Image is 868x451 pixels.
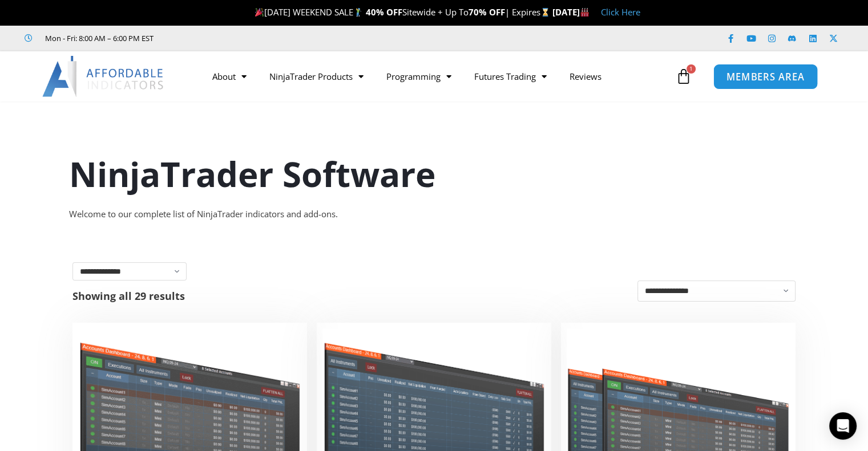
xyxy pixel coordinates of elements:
span: Mon - Fri: 8:00 AM – 6:00 PM EST [42,31,154,45]
strong: 70% OFF [469,6,505,18]
a: NinjaTrader Products [258,63,375,90]
img: 🏌️‍♂️ [354,8,362,17]
span: 1 [687,64,696,74]
a: About [201,63,258,90]
div: Open Intercom Messenger [829,412,857,440]
a: Futures Trading [463,63,558,90]
a: Programming [375,63,463,90]
h1: NinjaTrader Software [69,150,800,198]
strong: [DATE] [552,6,590,18]
a: Reviews [558,63,613,90]
strong: 40% OFF [366,6,402,18]
a: 1 [659,60,709,93]
a: Click Here [601,6,640,18]
img: LogoAI | Affordable Indicators – NinjaTrader [42,56,165,97]
span: [DATE] WEEKEND SALE Sitewide + Up To | Expires [252,6,552,18]
span: MEMBERS AREA [726,72,805,82]
div: Welcome to our complete list of NinjaTrader indicators and add-ons. [69,206,800,222]
img: 🏭 [580,8,589,17]
nav: Menu [201,63,673,90]
img: 🎉 [255,8,264,17]
p: Showing all 29 results [72,291,185,301]
iframe: Customer reviews powered by Trustpilot [169,32,341,44]
img: ⌛ [541,8,550,17]
select: Shop order [637,281,796,302]
a: MEMBERS AREA [713,63,818,89]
